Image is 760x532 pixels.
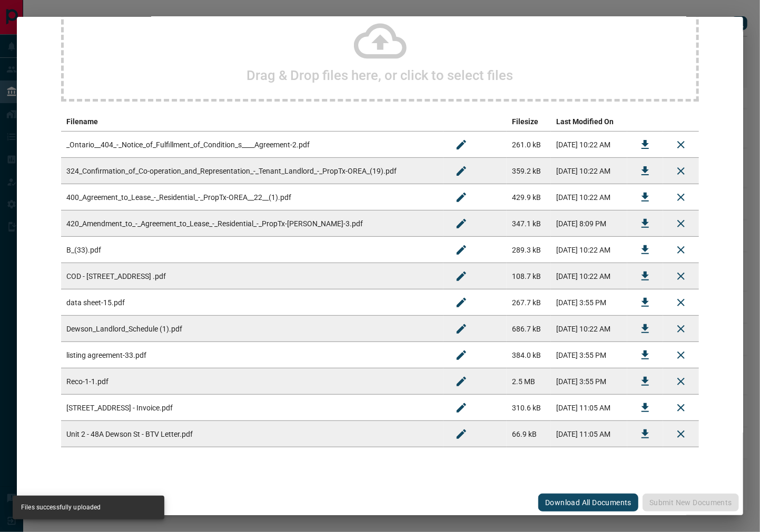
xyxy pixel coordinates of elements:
td: [DATE] 3:55 PM [551,342,627,368]
td: [DATE] 8:09 PM [551,210,627,237]
td: [DATE] 10:22 AM [551,158,627,184]
button: Download [633,185,658,210]
th: Filename [61,112,443,132]
button: Remove File [668,211,694,236]
button: Remove File [668,395,694,420]
td: 2.5 MB [507,368,551,395]
button: Download [633,395,658,420]
button: Remove File [668,185,694,210]
td: [DATE] 10:22 AM [551,132,627,158]
button: Remove File [668,316,694,342]
button: Download All Documents [538,494,638,511]
button: Download [633,211,658,236]
th: Last Modified On [551,112,627,132]
td: 347.1 kB [507,210,551,237]
td: [DATE] 11:05 AM [551,395,627,421]
td: 310.6 kB [507,395,551,421]
button: Download [633,316,658,342]
button: Download [633,237,658,263]
td: 420_Amendment_to_-_Agreement_to_Lease_-_Residential_-_PropTx-[PERSON_NAME]-3.pdf [61,210,443,237]
button: Remove File [668,158,694,184]
td: 384.0 kB [507,342,551,368]
td: [DATE] 3:55 PM [551,368,627,395]
button: Download [633,343,658,368]
td: 261.0 kB [507,132,551,158]
td: 400_Agreement_to_Lease_-_Residential_-_PropTx-OREA__22__(1).pdf [61,184,443,210]
button: Remove File [668,369,694,394]
h2: Drag & Drop files here, or click to select files [247,67,514,83]
button: Rename [449,421,474,447]
td: data sheet-15.pdf [61,289,443,316]
th: edit column [443,112,507,132]
td: [DATE] 11:05 AM [551,421,627,447]
td: [DATE] 10:22 AM [551,263,627,289]
button: Download [633,158,658,184]
td: 324_Confirmation_of_Co-operation_and_Representation_-_Tenant_Landlord_-_PropTx-OREA_(19).pdf [61,158,443,184]
td: Reco-1-1.pdf [61,368,443,395]
button: Rename [449,290,474,315]
td: 289.3 kB [507,237,551,263]
button: Download [633,421,658,447]
button: Download [633,264,658,289]
button: Remove File [668,237,694,263]
th: download action column [627,112,663,132]
button: Rename [449,343,474,368]
td: 108.7 kB [507,263,551,289]
td: _Ontario__404_-_Notice_of_Fulfillment_of_Condition_s____Agreement-2.pdf [61,132,443,158]
button: Rename [449,158,474,184]
td: 429.9 kB [507,184,551,210]
td: 359.2 kB [507,158,551,184]
th: Filesize [507,112,551,132]
button: Remove File [668,343,694,368]
th: delete file action column [663,112,699,132]
div: Files successfully uploaded [21,499,101,516]
button: Download [633,132,658,157]
td: Dewson_Landlord_Schedule (1).pdf [61,316,443,342]
button: Rename [449,211,474,236]
td: [DATE] 3:55 PM [551,289,627,316]
td: COD - [STREET_ADDRESS] .pdf [61,263,443,289]
td: [STREET_ADDRESS] - Invoice.pdf [61,395,443,421]
td: [DATE] 10:22 AM [551,237,627,263]
button: Rename [449,264,474,289]
td: 66.9 kB [507,421,551,447]
td: 686.7 kB [507,316,551,342]
button: Download [633,369,658,394]
td: [DATE] 10:22 AM [551,184,627,210]
button: Remove File [668,290,694,315]
td: 267.7 kB [507,289,551,316]
td: [DATE] 10:22 AM [551,316,627,342]
button: Rename [449,132,474,157]
td: listing agreement-33.pdf [61,342,443,368]
button: Download [633,290,658,315]
button: Rename [449,237,474,263]
button: Remove File [668,421,694,447]
button: Rename [449,369,474,394]
button: Rename [449,395,474,420]
button: Remove File [668,132,694,157]
td: B_(33).pdf [61,237,443,263]
td: Unit 2 - 48A Dewson St - BTV Letter.pdf [61,421,443,447]
button: Remove File [668,264,694,289]
button: Rename [449,185,474,210]
button: Rename [449,316,474,342]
